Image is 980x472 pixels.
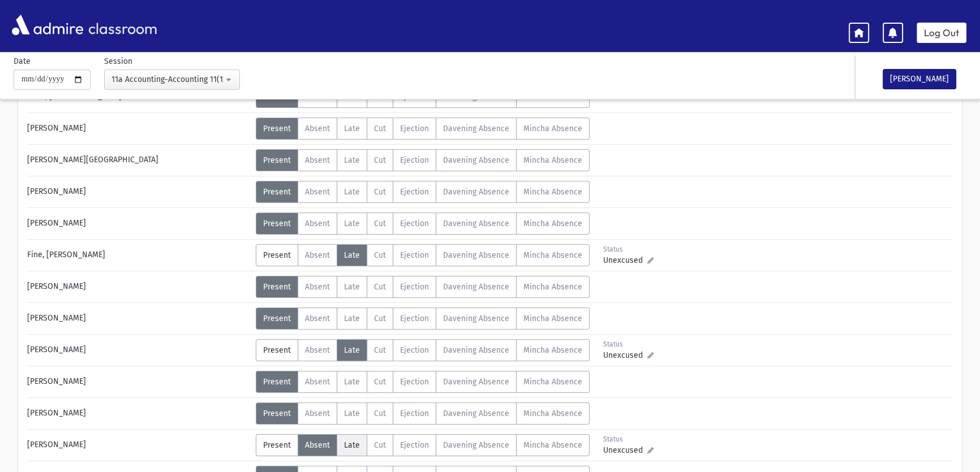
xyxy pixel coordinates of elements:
[603,339,654,349] div: Status
[443,409,509,418] span: Davening Absence
[883,69,956,89] button: [PERSON_NAME]
[400,377,429,387] span: Ejection
[603,244,654,254] div: Status
[917,23,966,43] a: Log Out
[443,314,509,323] span: Davening Absence
[400,124,429,133] span: Ejection
[400,314,429,323] span: Ejection
[305,219,330,228] span: Absent
[256,308,590,330] div: AttTypes
[344,314,360,323] span: Late
[374,345,386,355] span: Cut
[344,345,360,355] span: Late
[263,440,291,450] span: Present
[263,282,291,292] span: Present
[263,187,291,197] span: Present
[344,250,360,260] span: Late
[374,219,386,228] span: Cut
[256,402,590,425] div: AttTypes
[443,219,509,228] span: Davening Absence
[263,345,291,355] span: Present
[22,118,256,140] div: [PERSON_NAME]
[523,250,582,260] span: Mincha Absence
[14,55,31,67] label: Date
[263,409,291,418] span: Present
[374,409,386,418] span: Cut
[256,339,590,361] div: AttTypes
[603,349,647,361] span: Unexcused
[344,440,360,450] span: Late
[22,339,256,361] div: [PERSON_NAME]
[305,314,330,323] span: Absent
[443,155,509,165] span: Davening Absence
[603,254,647,266] span: Unexcused
[256,434,590,456] div: AttTypes
[374,250,386,260] span: Cut
[523,314,582,323] span: Mincha Absence
[22,308,256,330] div: [PERSON_NAME]
[22,149,256,171] div: [PERSON_NAME][GEOGRAPHIC_DATA]
[400,250,429,260] span: Ejection
[443,250,509,260] span: Davening Absence
[443,282,509,292] span: Davening Absence
[400,282,429,292] span: Ejection
[374,377,386,387] span: Cut
[400,409,429,418] span: Ejection
[443,187,509,197] span: Davening Absence
[523,187,582,197] span: Mincha Absence
[374,314,386,323] span: Cut
[86,10,157,40] span: classroom
[400,440,429,450] span: Ejection
[374,124,386,133] span: Cut
[256,213,590,235] div: AttTypes
[305,250,330,260] span: Absent
[400,345,429,355] span: Ejection
[443,124,509,133] span: Davening Absence
[104,55,132,67] label: Session
[111,73,223,85] div: 11a Accounting-Accounting 11(12:49PM-1:31PM)
[22,276,256,298] div: [PERSON_NAME]
[263,377,291,387] span: Present
[263,124,291,133] span: Present
[603,444,647,456] span: Unexcused
[263,314,291,323] span: Present
[22,402,256,425] div: [PERSON_NAME]
[256,118,590,140] div: AttTypes
[344,409,360,418] span: Late
[9,12,86,38] img: AdmirePro
[22,213,256,235] div: [PERSON_NAME]
[523,282,582,292] span: Mincha Absence
[523,219,582,228] span: Mincha Absence
[305,187,330,197] span: Absent
[104,70,240,90] button: 11a Accounting-Accounting 11(12:49PM-1:31PM)
[256,181,590,203] div: AttTypes
[305,345,330,355] span: Absent
[344,282,360,292] span: Late
[305,440,330,450] span: Absent
[256,276,590,298] div: AttTypes
[263,250,291,260] span: Present
[256,149,590,171] div: AttTypes
[305,377,330,387] span: Absent
[443,377,509,387] span: Davening Absence
[256,371,590,393] div: AttTypes
[305,409,330,418] span: Absent
[344,219,360,228] span: Late
[344,155,360,165] span: Late
[344,124,360,133] span: Late
[523,409,582,418] span: Mincha Absence
[22,244,256,266] div: Fine, [PERSON_NAME]
[523,345,582,355] span: Mincha Absence
[443,345,509,355] span: Davening Absence
[263,219,291,228] span: Present
[374,282,386,292] span: Cut
[22,434,256,456] div: [PERSON_NAME]
[22,181,256,203] div: [PERSON_NAME]
[523,155,582,165] span: Mincha Absence
[603,434,654,444] div: Status
[400,187,429,197] span: Ejection
[523,377,582,387] span: Mincha Absence
[263,155,291,165] span: Present
[344,187,360,197] span: Late
[256,244,590,266] div: AttTypes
